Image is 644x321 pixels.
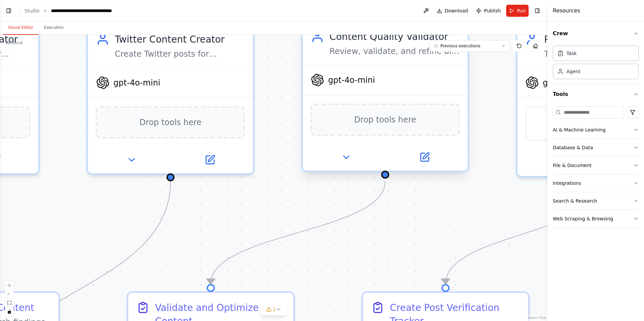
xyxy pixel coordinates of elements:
div: Tools [553,104,639,233]
button: Database & Data [553,139,639,156]
button: 1 [261,303,287,316]
g: Edge from f13a17ee-672d-47f4-969e-6919928a2ab5 to 2a9228dd-d900-4536-9633-a821c0de66cc [204,181,392,284]
span: 1 [273,306,276,313]
h4: Resources [553,7,580,15]
div: AI & Machine Learning [553,126,605,133]
div: Content Quality ValidatorReview, validate, and refine all generated social media content for {eve... [301,23,469,175]
button: zoom out [5,290,14,299]
button: Open in side panel [172,152,248,168]
button: toggle interactivity [5,307,14,316]
div: File & Document [553,162,592,169]
span: gpt-4o-mini [328,75,375,86]
button: Previous executions [429,40,510,52]
button: Visual Editor [3,21,39,35]
button: Execution [39,21,69,35]
span: gpt-4o-mini [543,77,590,88]
span: Previous executions [440,43,480,49]
button: AI & Machine Learning [553,121,639,139]
div: Twitter Content Creator [115,33,245,46]
a: Studio [24,8,40,13]
button: fit view [5,299,14,307]
span: gpt-4o-mini [113,77,160,88]
div: React Flow controls [5,281,14,316]
div: Database & Data [553,144,593,151]
div: Review, validate, and refine all generated social media content for {event_name} to ensure accura... [329,46,460,57]
div: Task [567,50,577,57]
div: Web Scraping & Browsing [553,215,613,222]
nav: breadcrumb [24,7,126,14]
span: Drop tools here [354,113,416,126]
button: Crew [553,24,639,43]
span: Download [445,7,468,14]
button: Show left sidebar [4,6,13,15]
button: Search & Research [553,192,639,210]
div: Version 4 [5,40,23,46]
g: Edge from 7fea8678-88d1-4a95-b800-2c1dbe4360d3 to 726f9489-58bc-4f93-88fe-0e9e6083eaa5 [439,184,606,284]
button: Integrations [553,174,639,192]
button: Hide right sidebar [533,6,542,15]
button: File & Document [553,157,639,174]
span: Run [517,7,526,14]
div: Create Twitter posts for {event_name} that perfectly match the {content_tone}. Master different w... [115,49,245,59]
div: Content Quality Validator [329,30,460,43]
button: Tools [553,85,639,104]
span: Publish [484,7,501,14]
button: Web Scraping & Browsing [553,210,639,227]
div: Integrations [553,180,581,186]
div: Agent [567,68,580,75]
button: Open in side panel [386,149,462,165]
div: Crew [553,43,639,85]
div: Search & Research [553,198,597,204]
a: React Flow attribution [528,316,546,320]
span: Drop tools here [140,116,202,129]
button: Download [434,5,471,17]
button: Run [506,5,529,17]
div: Twitter Content CreatorCreate Twitter posts for {event_name} that perfectly match the {content_to... [87,23,254,175]
button: Publish [473,5,503,17]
